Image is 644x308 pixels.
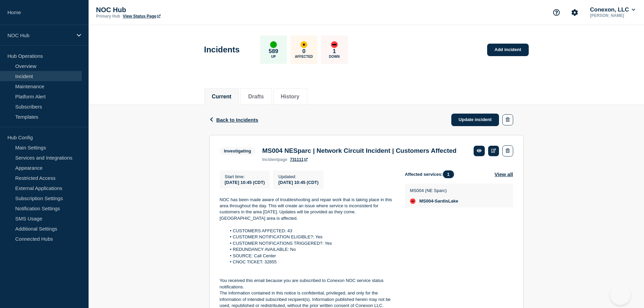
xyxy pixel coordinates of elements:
div: affected [301,41,307,48]
li: CUSTOMERS AFFECTED: 43 [226,228,394,234]
span: Investigating [220,147,256,155]
p: 1 [333,48,336,55]
p: Affected [295,55,313,58]
p: MS004 (NE Sparc) [410,188,458,193]
button: View all [495,170,513,178]
a: View Status Page [123,14,160,19]
a: Update incident [451,114,499,126]
div: down [331,41,338,48]
div: up [270,41,277,48]
span: Affected services: [405,170,457,178]
button: Support [549,5,564,20]
span: 1 [443,170,454,178]
a: Add incident [487,44,529,56]
h3: MS004 NESparc | Network Circuit Incident | Customers Affected [262,147,457,155]
li: CUSTOMER NOTIFICATIONS TRIGGERED?: Yes [226,240,394,246]
p: Up [271,55,276,58]
h1: Incidents [204,45,240,54]
button: History [281,94,300,100]
span: Back to Incidents [216,117,258,123]
p: [PERSON_NAME] [589,13,637,18]
p: 0 [302,48,305,55]
li: SOURCE: Call Center [226,253,394,259]
p: page [262,157,287,162]
div: [DATE] 10:45 (CDT) [278,179,318,185]
span: MS004-SardisLake [420,198,458,204]
p: Start time : [225,174,265,179]
button: Conexon, LLC [589,6,637,13]
p: Down [329,55,340,58]
p: Primary Hub [96,14,120,19]
iframe: Help Scout Beacon - Open [610,285,630,305]
p: NOC Hub [7,32,72,38]
li: CUSTOMER NOTIFICATION ELIGIBLE?: Yes [226,234,394,240]
button: Drafts [248,94,264,100]
p: NOC has been made aware of troubleshooting and repair work that is taking place in this area thro... [220,197,394,222]
button: Current [212,94,232,100]
button: Back to Incidents [209,117,258,123]
a: 731111 [290,157,308,162]
p: Updated : [278,174,318,179]
p: NOC Hub [96,6,231,14]
p: You received this email because you are subscribed to Conexon NOC service status notifications. [220,278,394,290]
span: incident [262,157,278,162]
li: CNOC TICKET: 32855 [226,259,394,265]
li: REDUNDANCY AVAILABLE: No [226,246,394,253]
div: down [410,198,415,204]
span: [DATE] 10:45 (CDT) [225,180,265,185]
button: Account settings [568,5,582,20]
p: 589 [269,48,278,55]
